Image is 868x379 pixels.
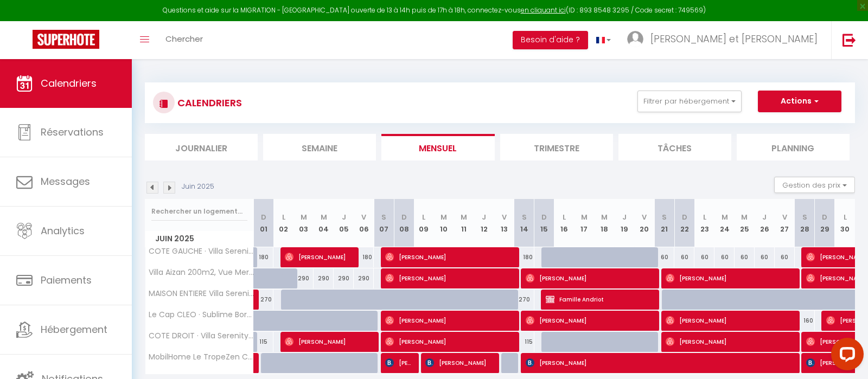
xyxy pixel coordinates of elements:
[714,247,735,267] div: 60
[554,199,575,247] th: 16
[147,247,256,255] span: COTE GAUCHE · Villa Serenity1 Fabregas Plages/Forêt 5 min à pied
[843,33,856,47] img: logout
[293,268,314,288] div: 290
[563,212,566,222] abbr: L
[541,212,547,222] abbr: D
[815,199,835,247] th: 29
[454,199,474,247] th: 11
[385,331,512,352] span: [PERSON_NAME]
[145,231,253,247] span: Juin 2025
[650,32,818,46] span: [PERSON_NAME] et [PERSON_NAME]
[354,199,374,247] th: 06
[526,310,653,331] span: [PERSON_NAME]
[694,247,714,267] div: 60
[514,247,534,267] div: 180
[261,212,266,222] abbr: D
[273,199,293,247] th: 02
[151,202,247,221] input: Rechercher un logement...
[546,289,653,310] span: Famille Andriot
[434,199,454,247] th: 10
[145,134,258,160] li: Journalier
[758,91,841,112] button: Actions
[147,268,256,277] span: Villa Aizan 200m2, Vue Mer près de [GEOGRAPHIC_DATA] & Bandol
[334,199,354,247] th: 05
[502,212,507,222] abbr: V
[513,31,588,49] button: Besoin d'aide ?
[703,212,706,222] abbr: L
[534,199,554,247] th: 15
[354,268,374,288] div: 290
[634,199,654,247] th: 20
[461,212,467,222] abbr: M
[41,273,92,287] span: Paiements
[41,125,104,139] span: Réservations
[175,91,242,115] h3: CALENDRIERS
[385,352,412,373] span: [PERSON_NAME]
[654,199,674,247] th: 21
[601,212,608,222] abbr: M
[774,177,855,193] button: Gestion des prix
[737,134,850,160] li: Planning
[594,199,614,247] th: 18
[614,199,634,247] th: 19
[254,290,274,310] div: 270
[157,21,211,59] a: Chercher
[514,332,534,352] div: 115
[500,134,613,160] li: Trimestre
[165,33,203,44] span: Chercher
[385,310,512,331] span: [PERSON_NAME]
[425,352,492,373] span: [PERSON_NAME]
[414,199,434,247] th: 09
[147,332,256,340] span: COTE DROIT · Villa Serenity2 Fabregas Mer/Forêt/ 5 min à pied
[293,199,314,247] th: 03
[342,212,346,222] abbr: J
[654,247,674,267] div: 60
[714,199,735,247] th: 24
[619,21,831,59] a: ... [PERSON_NAME] et [PERSON_NAME]
[622,212,627,222] abbr: J
[694,199,714,247] th: 23
[401,212,407,222] abbr: D
[666,268,793,288] span: [PERSON_NAME]
[33,30,99,49] img: Super Booking
[147,290,256,298] span: MAISON ENTIERE Villa Serenity Fabregas 5 min à pied Plages/Forêt
[795,199,815,247] th: 28
[581,212,588,222] abbr: M
[521,5,566,15] a: en cliquant ici
[762,212,767,222] abbr: J
[795,311,815,331] div: 160
[321,212,327,222] abbr: M
[354,247,374,267] div: 180
[254,247,274,267] div: 180
[361,212,366,222] abbr: V
[735,199,755,247] th: 25
[575,199,595,247] th: 17
[755,247,775,267] div: 60
[844,212,847,222] abbr: L
[627,31,643,47] img: ...
[666,310,793,331] span: [PERSON_NAME]
[835,199,855,247] th: 30
[526,352,793,373] span: [PERSON_NAME]
[802,212,807,222] abbr: S
[637,91,742,112] button: Filtrer par hébergement
[735,247,755,267] div: 60
[147,311,256,319] span: Le Cap CLEO · Sublime Bord de mer, proche Sanary & Bandol
[282,212,285,222] abbr: L
[394,199,414,247] th: 08
[682,212,687,222] abbr: D
[494,199,514,247] th: 13
[618,134,731,160] li: Tâches
[782,212,787,222] abbr: V
[381,212,386,222] abbr: S
[642,212,647,222] abbr: V
[314,268,334,288] div: 290
[822,212,827,222] abbr: D
[474,199,494,247] th: 12
[741,212,748,222] abbr: M
[514,199,534,247] th: 14
[526,268,653,288] span: [PERSON_NAME]
[334,268,354,288] div: 290
[674,199,694,247] th: 22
